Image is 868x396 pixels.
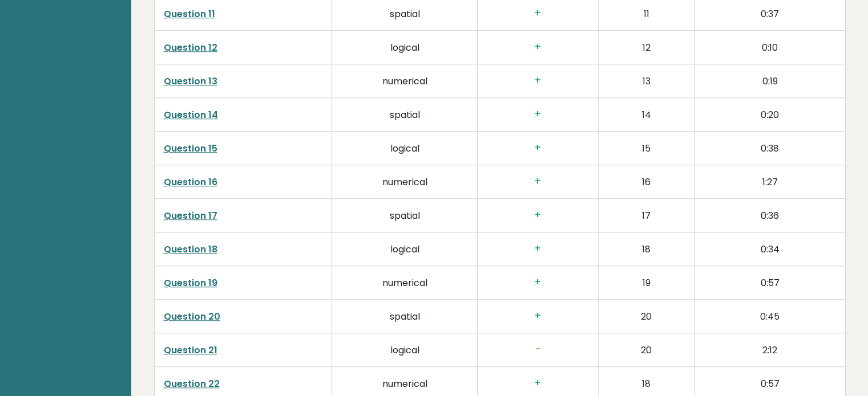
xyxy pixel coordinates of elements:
h3: + [487,377,589,389]
td: numerical [332,64,478,97]
a: Question 18 [164,243,217,256]
td: 0:19 [695,64,845,97]
a: Question 19 [164,276,217,289]
td: logical [332,333,478,366]
a: Question 11 [164,7,215,21]
h3: + [487,142,589,154]
td: 0:45 [695,299,845,333]
td: 0:57 [695,266,845,299]
a: Question 12 [164,41,217,54]
td: spatial [332,97,478,131]
h3: + [487,175,589,187]
a: Question 15 [164,142,217,155]
h3: + [487,243,589,255]
td: 14 [598,97,694,131]
a: Question 20 [164,310,220,323]
td: 13 [598,64,694,97]
td: 0:10 [695,30,845,64]
td: logical [332,232,478,266]
a: Question 17 [164,209,217,222]
h3: + [487,75,589,87]
td: 15 [598,131,694,165]
td: logical [332,131,478,165]
td: spatial [332,299,478,333]
a: Question 16 [164,175,217,189]
td: 12 [598,30,694,64]
td: 1:27 [695,165,845,198]
td: 0:38 [695,131,845,165]
h3: + [487,310,589,322]
td: 0:34 [695,232,845,266]
a: Question 22 [164,377,220,390]
h3: + [487,209,589,221]
td: 0:36 [695,198,845,232]
td: 16 [598,165,694,198]
td: 0:20 [695,97,845,131]
h3: + [487,7,589,19]
a: Question 14 [164,108,218,121]
td: 20 [598,299,694,333]
td: 17 [598,198,694,232]
a: Question 13 [164,75,217,88]
td: 2:12 [695,333,845,366]
td: numerical [332,165,478,198]
td: 18 [598,232,694,266]
td: logical [332,30,478,64]
td: numerical [332,266,478,299]
td: 20 [598,333,694,366]
td: spatial [332,198,478,232]
a: Question 21 [164,344,217,357]
h3: + [487,108,589,120]
h3: + [487,276,589,288]
td: 19 [598,266,694,299]
h3: - [487,344,589,356]
h3: + [487,41,589,53]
